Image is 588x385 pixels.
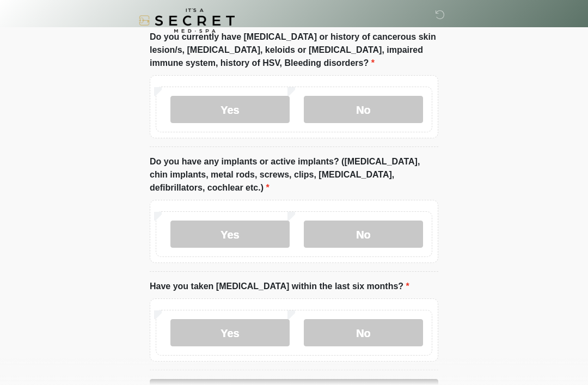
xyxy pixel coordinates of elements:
label: Yes [170,96,290,123]
label: No [304,96,423,123]
label: No [304,319,423,346]
label: Yes [170,221,290,248]
label: Do you currently have [MEDICAL_DATA] or history of cancerous skin lesion/s, [MEDICAL_DATA], keloi... [150,30,438,70]
img: It's A Secret Med Spa Logo [139,8,235,33]
label: Have you taken [MEDICAL_DATA] within the last six months? [150,280,409,293]
label: Do you have any implants or active implants? ([MEDICAL_DATA], chin implants, metal rods, screws, ... [150,155,438,194]
label: No [304,221,423,248]
label: Yes [170,319,290,346]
